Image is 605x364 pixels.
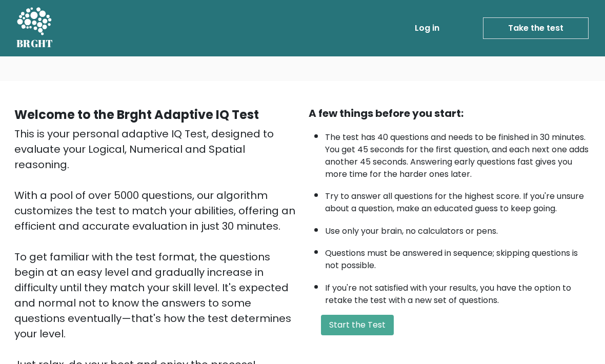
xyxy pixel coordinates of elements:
[321,315,394,335] button: Start the Test
[411,18,443,38] a: Log in
[325,185,591,215] li: Try to answer all questions for the highest score. If you're unsure about a question, make an edu...
[16,37,53,50] h5: BRGHT
[325,277,591,307] li: If you're not satisfied with your results, you have the option to retake the test with a new set ...
[16,4,53,52] a: BRGHT
[309,106,591,121] div: A few things before you start:
[14,106,259,123] b: Welcome to the Brght Adaptive IQ Test
[483,17,589,39] a: Take the test
[325,242,591,272] li: Questions must be answered in sequence; skipping questions is not possible.
[325,220,591,237] li: Use only your brain, no calculators or pens.
[325,126,591,180] li: The test has 40 questions and needs to be finished in 30 minutes. You get 45 seconds for the firs...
